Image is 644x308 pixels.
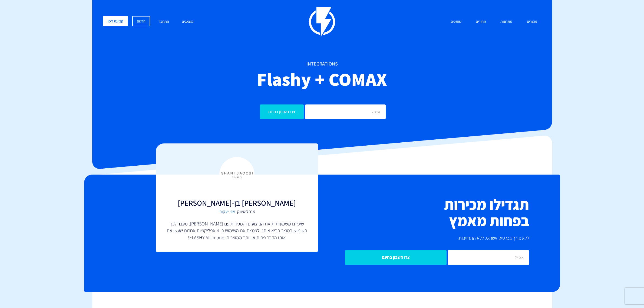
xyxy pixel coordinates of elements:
a: שני יעקובי [219,209,235,214]
a: שותפים [447,16,465,28]
span: מנהל שיווק - [167,209,307,215]
a: הרשם [132,16,150,26]
p: ללא צורך בכרטיס אשראי. ללא התחייבות. [326,234,529,242]
h2: תגדילו מכירות בפחות מאמץ [326,196,529,229]
img: Feedback [219,157,255,192]
input: אימייל [305,104,386,119]
h3: [PERSON_NAME] בן-[PERSON_NAME] [167,199,307,207]
a: מוצרים [523,16,541,28]
input: אימייל [448,250,529,265]
p: שיפרנו משמעותית את הביצועים והמכירות עם [PERSON_NAME]. מעבר לכך השימוש במוצר הביא אותנו לצמצם את ... [167,220,307,241]
h2: Flashy + COMAX [103,69,541,90]
a: משאבים [178,16,198,28]
input: צרו חשבון בחינם [345,250,447,265]
a: מחירים [472,16,490,28]
a: קביעת דמו [103,16,128,26]
a: התחבר [154,16,173,28]
h1: integrations [103,61,541,67]
input: צרו חשבון בחינם [260,104,304,119]
a: פתרונות [496,16,516,28]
